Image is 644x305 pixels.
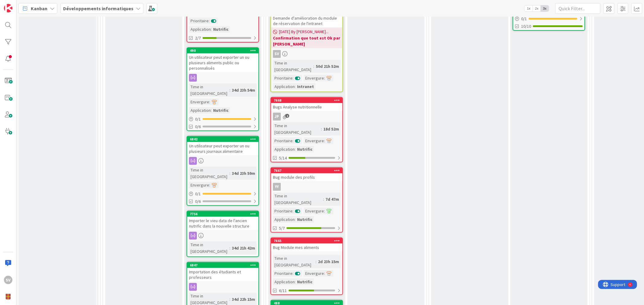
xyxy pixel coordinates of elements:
[273,278,295,285] div: Application
[304,208,324,214] div: Envergure
[195,124,201,130] span: 0/6
[211,107,212,114] span: :
[521,16,527,22] span: 0 / 1
[229,87,230,93] span: :
[190,212,258,216] div: 7756
[273,270,293,277] div: Prioritaire
[296,146,314,152] div: Nutrific
[541,5,549,11] span: 3x
[195,116,201,122] span: 0 / 1
[555,3,601,14] input: Quick Filter...
[189,17,209,24] div: Prioritaire
[293,270,293,277] span: :
[322,126,341,132] div: 18d 52m
[271,50,342,58] div: SV
[271,113,342,121] div: JP
[274,98,342,102] div: 7668
[190,49,258,53] div: 490
[189,83,229,97] div: Time in [GEOGRAPHIC_DATA]
[209,17,210,24] span: :
[295,83,296,90] span: :
[279,225,285,231] span: 5/7
[187,137,258,142] div: 6842
[190,137,258,141] div: 6842
[274,168,342,173] div: 7667
[271,237,343,295] a: 7665Bug Module mes alimentsTime in [GEOGRAPHIC_DATA]:2d 23h 15mPrioritaire:Envergure:Application:...
[212,26,230,33] div: Nutrific
[271,8,343,92] a: Demande d'amélioration du module de réservation de l'intranet[DATE] By [PERSON_NAME]...Confirmati...
[187,211,258,217] div: 7756
[63,5,133,11] b: Développements informatiques
[285,114,289,118] span: 2
[190,263,258,267] div: 6847
[230,87,257,93] div: 34d 23h 54m
[295,278,296,285] span: :
[187,47,259,131] a: 490Un utilisateur peut exporter un ou plusieurs aliments public ou personnalisésTime in [GEOGRAPH...
[279,29,328,35] span: [DATE] By [PERSON_NAME]...
[4,293,12,301] img: avatar
[187,136,259,206] a: 6842Un utilisateur peut exporter un ou plusieurs journaux alimentaireTime in [GEOGRAPHIC_DATA]:34...
[316,258,316,265] span: :
[271,98,342,103] div: 7668
[209,182,210,188] span: :
[187,142,258,155] div: Un utilisateur peut exporter un ou plusieurs journaux alimentaire
[189,241,229,255] div: Time in [GEOGRAPHIC_DATA]
[279,288,287,294] span: 6/11
[189,99,209,105] div: Envergure
[187,263,258,281] div: 6847Importation des étudiants et professeurs
[293,75,293,81] span: :
[271,168,342,181] div: 7667Bug module des profils
[273,137,293,144] div: Prioritaire
[304,137,324,144] div: Envergure
[274,239,342,243] div: 7665
[273,216,295,223] div: Application
[187,268,258,281] div: Importation des étudiants et professeurs
[189,26,211,33] div: Application
[323,196,324,203] span: :
[279,155,287,161] span: 5/14
[273,122,321,136] div: Time in [GEOGRAPHIC_DATA]
[271,103,342,111] div: Bugs Analyse nutritionnelle
[187,211,258,230] div: 7756Importer le vieu data de l'ancien nutrific dans la nouvelle structure
[271,97,343,162] a: 7668Bugs Analyse nutritionnelleJPTime in [GEOGRAPHIC_DATA]:18d 52mPrioritaire:Envergure:Applicati...
[195,35,201,41] span: 2/7
[229,296,230,303] span: :
[211,26,212,33] span: :
[273,83,295,90] div: Application
[533,5,541,11] span: 2x
[189,107,211,114] div: Application
[293,208,293,214] span: :
[187,53,258,72] div: Un utilisateur peut exporter un ou plusieurs aliments public ou personnalisés
[324,270,325,277] span: :
[324,196,341,203] div: 7d 47m
[187,190,258,198] div: 0/1
[31,2,33,7] div: 4
[187,211,259,257] a: 7756Importer le vieu data de l'ancien nutrific dans la nouvelle structureTime in [GEOGRAPHIC_DATA...
[230,245,257,251] div: 34d 21h 42m
[271,238,342,244] div: 7665
[273,208,293,214] div: Prioritaire
[271,98,342,111] div: 7668Bugs Analyse nutritionnelle
[271,167,343,233] a: 7667Bug module des profilsYYTime in [GEOGRAPHIC_DATA]:7d 47mPrioritaire:Envergure:Application:Nut...
[187,48,258,72] div: 490Un utilisateur peut exporter un ou plusieurs aliments public ou personnalisés
[230,170,257,177] div: 34d 23h 59m
[212,107,230,114] div: Nutrific
[4,276,12,284] div: SV
[187,48,258,53] div: 490
[304,75,324,81] div: Envergure
[13,1,27,8] span: Support
[295,216,296,223] span: :
[195,191,201,197] span: 0 / 1
[187,217,258,230] div: Importer le vieu data de l'ancien nutrific dans la nouvelle structure
[187,137,258,155] div: 6842Un utilisateur peut exporter un ou plusieurs journaux alimentaire
[209,99,210,105] span: :
[521,23,531,30] span: 10/10
[314,63,341,70] div: 50d 21h 52m
[273,183,281,191] div: YY
[293,137,293,144] span: :
[229,170,230,177] span: :
[273,193,323,206] div: Time in [GEOGRAPHIC_DATA]
[4,4,12,12] img: Visit kanbanzone.com
[230,296,257,303] div: 34d 22h 15m
[271,14,342,27] div: Demande d'amélioration du module de réservation de l'intranet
